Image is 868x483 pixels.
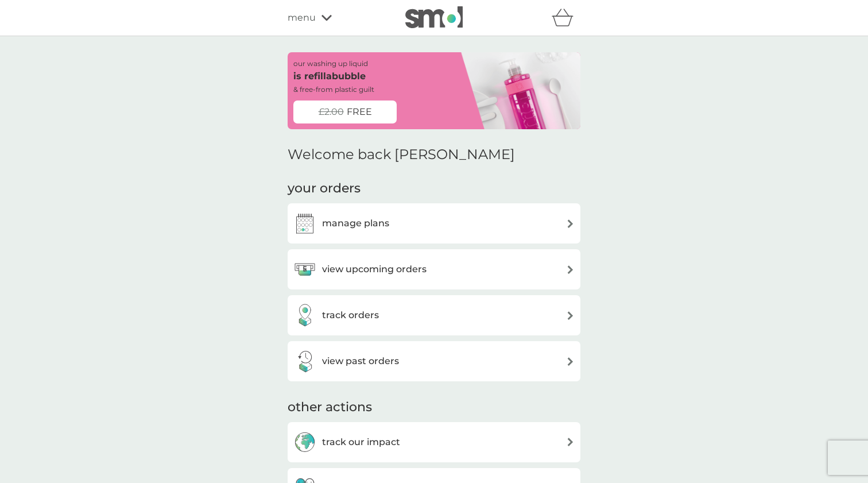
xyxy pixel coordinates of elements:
h3: other actions [288,399,372,416]
p: is refillabubble [293,69,366,84]
span: menu [288,10,316,25]
h3: view upcoming orders [322,262,427,277]
span: FREE [347,105,372,119]
img: arrow right [566,265,575,274]
img: arrow right [566,311,575,320]
p: our washing up liquid [293,58,368,69]
img: arrow right [566,438,575,446]
h3: track orders [322,308,379,323]
h3: manage plans [322,216,389,231]
img: arrow right [566,357,575,366]
p: & free-from plastic guilt [293,84,374,95]
h3: view past orders [322,354,399,369]
img: arrow right [566,219,575,228]
h2: Welcome back [PERSON_NAME] [288,146,515,163]
h3: your orders [288,180,361,198]
span: £2.00 [319,105,344,119]
div: basket [552,6,580,29]
h3: track our impact [322,435,400,450]
img: smol [405,6,463,28]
